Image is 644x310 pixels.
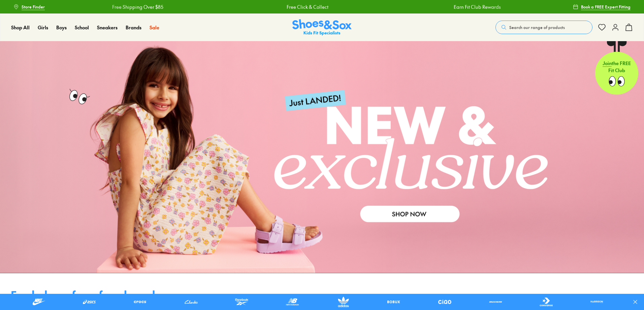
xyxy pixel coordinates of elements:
[292,19,352,36] img: SNS_Logo_Responsive.svg
[292,19,352,36] a: Shoes & Sox
[97,24,118,31] a: Sneakers
[13,1,45,13] a: Store Finder
[603,60,612,66] span: Join
[595,41,638,95] a: Jointhe FREE Fit Club
[595,54,638,79] p: the FREE Fit Club
[573,1,631,13] a: Book a FREE Expert Fitting
[509,24,565,30] span: Search our range of products
[495,21,592,34] button: Search our range of products
[126,24,141,31] a: Brands
[38,24,48,31] a: Girls
[11,24,30,31] a: Shop All
[286,3,327,10] a: Free Click & Collect
[581,4,631,10] span: Book a FREE Expert Fitting
[453,3,500,10] a: Earn Fit Club Rewards
[56,24,67,31] a: Boys
[150,24,159,31] a: Sale
[75,24,89,31] a: School
[111,3,162,10] a: Free Shipping Over $85
[22,4,45,10] span: Store Finder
